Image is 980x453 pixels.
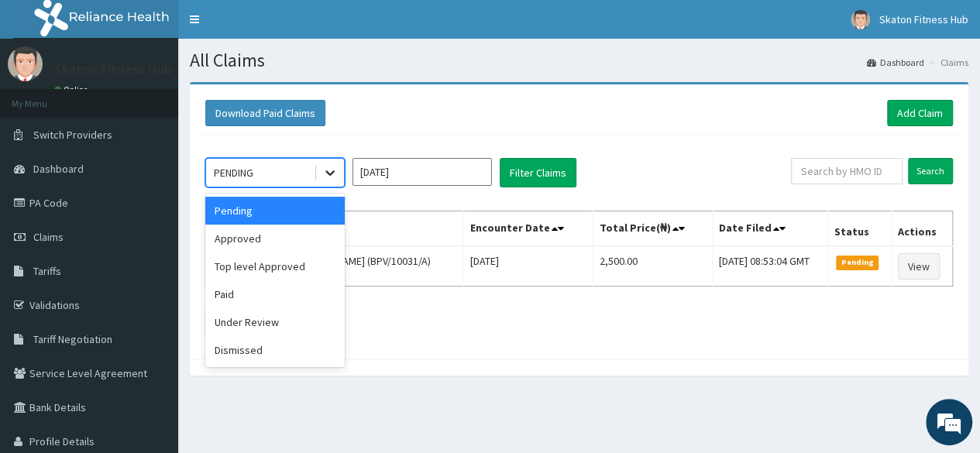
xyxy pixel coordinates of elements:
img: d_794563401_company_1708531726252_794563401 [29,77,63,116]
div: Chat with us now [81,87,260,107]
div: Paid [205,280,345,308]
a: View [898,253,940,280]
span: Switch Providers [33,128,112,142]
td: [DATE] [463,246,593,287]
a: Dashboard [867,56,924,69]
h1: All Claims [190,50,968,70]
div: PENDING [214,165,253,180]
input: Search [908,158,953,184]
div: Pending [205,197,345,225]
input: Search by HMO ID [791,158,903,184]
th: Total Price(₦) [593,211,713,247]
img: User Image [851,10,870,29]
a: Online [54,84,91,95]
img: User Image [8,46,43,81]
th: Encounter Date [463,211,593,247]
span: Dashboard [33,162,84,176]
button: Filter Claims [500,158,576,187]
span: Pending [836,256,879,269]
div: Dismissed [205,336,345,364]
textarea: Type your message and hit 'Enter' [8,294,295,348]
span: Claims [33,230,64,244]
th: Date Filed [713,211,828,247]
button: Download Paid Claims [205,100,325,126]
span: Skaton Fitness Hub [879,12,968,26]
span: Tariff Negotiation [33,332,112,346]
a: Add Claim [887,100,953,126]
div: Under Review [205,308,345,336]
td: 2,500.00 [593,246,713,287]
div: Top level Approved [205,252,345,280]
td: [DATE] 08:53:04 GMT [713,246,828,287]
th: Status [828,211,892,247]
th: Actions [891,211,952,247]
span: Tariffs [33,264,61,278]
div: Approved [205,225,345,252]
span: We're online! [90,131,214,287]
li: Claims [926,56,968,69]
div: Minimize live chat window [254,8,291,45]
input: Select Month and Year [352,158,492,186]
p: Skaton Fitness Hub [54,63,172,77]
